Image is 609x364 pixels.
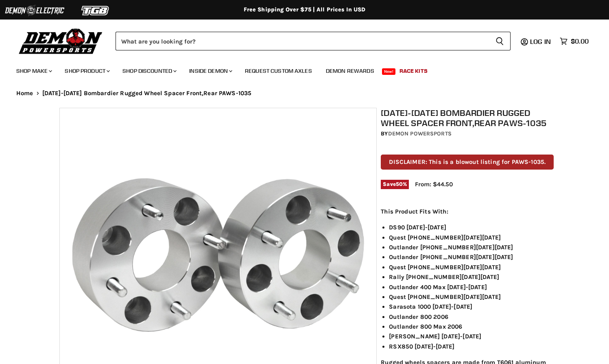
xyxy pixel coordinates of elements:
p: This Product Fits With: [381,207,554,216]
a: Home [16,90,33,97]
a: Shop Make [10,63,57,79]
a: Demon Powersports [388,130,452,137]
h1: [DATE]-[DATE] Bombardier Rugged Wheel Spacer Front,Rear PAWS-1035 [381,108,554,128]
img: TGB Logo 2 [65,3,126,18]
li: Outlander 800 2006 [389,312,554,322]
li: Quest [PHONE_NUMBER][DATE][DATE] [389,233,554,242]
span: $0.00 [571,37,589,45]
form: Product [116,32,511,50]
li: Outlander [PHONE_NUMBER][DATE][DATE] [389,242,554,252]
a: Race Kits [393,63,434,79]
span: Save % [381,180,409,189]
li: Rally [PHONE_NUMBER][DATE][DATE] [389,272,554,282]
a: Log in [526,38,556,45]
li: DS90 [DATE]-[DATE] [389,222,554,232]
span: From: $44.50 [415,181,453,188]
button: Search [489,32,511,50]
li: Quest [PHONE_NUMBER][DATE][DATE] [389,292,554,302]
span: New! [382,68,396,75]
a: Demon Rewards [320,63,380,79]
p: DISCLAIMER: This is a blowout listing for PAWS-1035. [381,155,554,170]
li: Sarasota 1000 [DATE]-[DATE] [389,302,554,312]
li: RSX850 [DATE]-[DATE] [389,342,554,351]
span: Log in [530,37,551,46]
input: Search [116,32,489,50]
li: Outlander 400 Max [DATE]-[DATE] [389,282,554,292]
img: Demon Powersports [16,26,105,55]
li: [PERSON_NAME] [DATE]-[DATE] [389,331,554,341]
a: Inside Demon [183,63,237,79]
ul: Main menu [10,59,587,79]
li: Outlander [PHONE_NUMBER][DATE][DATE] [389,252,554,262]
a: Request Custom Axles [239,63,318,79]
a: Shop Product [59,63,115,79]
a: $0.00 [556,35,593,47]
li: Quest [PHONE_NUMBER][DATE][DATE] [389,262,554,272]
a: Shop Discounted [116,63,181,79]
li: Outlander 800 Max 2006 [389,322,554,331]
div: by [381,129,554,138]
span: [DATE]-[DATE] Bombardier Rugged Wheel Spacer Front,Rear PAWS-1035 [42,90,252,97]
span: 50 [396,181,403,187]
img: Demon Electric Logo 2 [4,3,65,18]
